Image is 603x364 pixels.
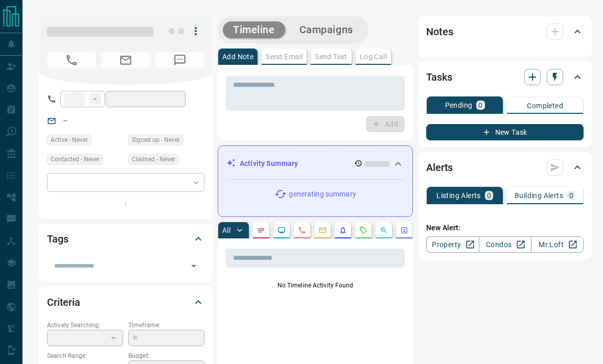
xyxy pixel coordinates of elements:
[47,321,123,330] p: Actively Searching:
[128,321,204,330] p: Timeframe:
[426,69,452,85] h2: Tasks
[132,154,175,164] span: Claimed - Never
[426,65,584,89] div: Tasks
[479,236,531,253] a: Condos
[47,351,123,360] p: Search Range:
[515,192,563,199] p: Building Alerts
[101,52,150,68] span: No Email
[487,192,491,199] p: 0
[222,53,253,60] p: Add Note
[47,290,204,314] div: Criteria
[63,116,67,125] a: --
[445,102,473,109] p: Pending
[51,154,100,164] span: Contacted - Never
[132,135,180,145] span: Signed up - Never
[223,21,285,38] button: Timeline
[531,236,584,253] a: Mr.Loft
[47,52,96,68] span: No Number
[569,192,573,199] p: 0
[226,281,405,290] p: No Timeline Activity Found
[426,23,453,40] h2: Notes
[318,226,327,234] svg: Emails
[187,259,201,273] button: Open
[298,226,306,234] svg: Calls
[240,158,298,169] p: Activity Summary
[359,226,367,234] svg: Requests
[478,102,482,109] p: 0
[51,135,88,145] span: Active - Never
[426,155,584,180] div: Alerts
[426,124,584,140] button: New Task
[426,236,479,253] a: Property
[400,226,408,234] svg: Agent Actions
[426,223,584,233] p: New Alert:
[47,231,68,247] h2: Tags
[155,52,204,68] span: No Number
[527,102,563,109] p: Completed
[339,226,347,234] svg: Listing Alerts
[47,227,204,251] div: Tags
[436,192,481,199] p: Listing Alerts
[277,226,286,234] svg: Lead Browsing Activity
[128,351,204,360] p: Budget:
[289,21,363,38] button: Campaigns
[47,294,80,310] h2: Criteria
[380,226,388,234] svg: Opportunities
[222,227,230,234] p: All
[289,189,356,200] p: generating summary
[426,159,453,176] h2: Alerts
[426,19,584,44] div: Notes
[257,226,265,234] svg: Notes
[226,154,404,173] div: Activity Summary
